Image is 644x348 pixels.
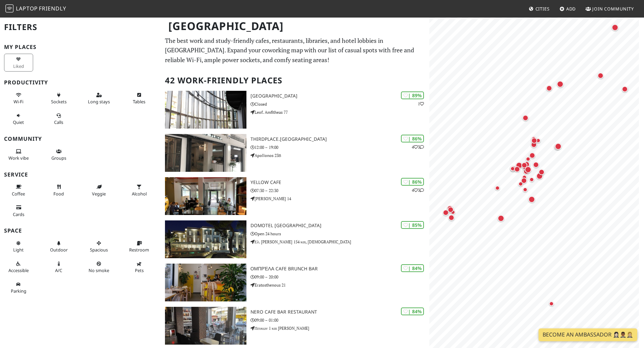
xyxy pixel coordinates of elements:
[8,267,29,273] span: Accessible
[251,231,429,237] p: Open 24 hours
[4,258,33,276] button: Accessible
[596,71,605,80] div: Map marker
[161,220,429,258] a: Domotel Kastri Hotel | 85% Domotel [GEOGRAPHIC_DATA] Open 24 hours Ελ. [PERSON_NAME] 154 και, [DE...
[5,3,66,15] a: LaptopFriendly LaptopFriendly
[535,171,544,181] div: Map marker
[401,307,424,315] div: | 84%
[523,165,533,174] div: Map marker
[4,89,33,107] button: Wi-Fi
[125,89,154,107] button: Tables
[13,211,24,217] span: Credit cards
[54,119,63,125] span: Video/audio calls
[165,220,246,258] img: Domotel Kastri Hotel
[531,160,540,169] div: Map marker
[4,79,157,86] h3: Productivity
[85,181,114,199] button: Veggie
[530,134,538,142] div: Map marker
[44,89,73,107] button: Sockets
[51,155,66,161] span: Group tables
[4,17,157,37] h2: Filters
[133,99,145,105] span: Work-friendly tables
[583,3,637,15] a: Join Community
[610,23,620,32] div: Map marker
[251,180,429,185] h3: Yellow Cafe
[165,264,246,301] img: Ομπρέλα Cafe Brunch Bar
[566,6,576,12] span: Add
[132,191,147,197] span: Alcohol
[4,279,33,297] button: Parking
[514,161,524,170] div: Map marker
[13,247,24,253] span: Natural light
[4,146,33,164] button: Work vibe
[535,6,550,12] span: Cities
[8,155,29,161] span: People working
[528,176,536,184] div: Map marker
[4,44,157,50] h3: My Places
[125,238,154,256] button: Restroom
[44,258,73,276] button: A/C
[135,267,144,273] span: Pet friendly
[4,181,33,199] button: Coffee
[51,99,67,105] span: Power sockets
[251,136,429,142] h3: Thirdplace.[GEOGRAPHIC_DATA]
[401,91,424,99] div: | 89%
[14,99,23,105] span: Stable Wi-Fi
[165,36,425,65] p: The best work and study-friendly cafes, restaurants, libraries, and hotel lobbies in [GEOGRAPHIC_...
[401,264,424,272] div: | 84%
[530,136,539,145] div: Map marker
[12,191,25,197] span: Coffee
[251,152,429,159] p: Apollonos 23Β
[161,307,429,345] a: Nero Cafe Bar Restaurant | 84% Nero Cafe Bar Restaurant 09:00 – 01:00 Πευκων 1 και [PERSON_NAME]
[401,178,424,186] div: | 86%
[442,208,450,217] div: Map marker
[401,135,424,142] div: | 86%
[16,5,38,12] span: Laptop
[161,264,429,301] a: Ομπρέλα Cafe Brunch Bar | 84% Ομπρέλα Cafe Brunch Bar 09:00 – 20:00 Eratosthenous 21
[539,328,637,341] a: Become an Ambassador 🤵🏻‍♀️🤵🏾‍♂️🤵🏼‍♀️
[251,109,429,115] p: Leof. Amfitheas 77
[251,317,429,323] p: 09:00 – 01:00
[161,91,429,129] a: Red Center | 89% 1 [GEOGRAPHIC_DATA] Closed Leof. Amfitheas 77
[4,110,33,128] button: Quiet
[412,187,424,193] p: 4 3
[129,247,149,253] span: Restroom
[545,84,553,92] div: Map marker
[4,136,157,142] h3: Community
[521,185,529,193] div: Map marker
[90,247,108,253] span: Spacious
[553,142,562,151] div: Map marker
[418,101,424,107] p: 1
[55,267,62,273] span: Air conditioned
[592,6,634,12] span: Join Community
[163,17,428,35] h1: [GEOGRAPHIC_DATA]
[89,267,109,273] span: Smoke free
[251,223,429,229] h3: Domotel [GEOGRAPHIC_DATA]
[520,161,529,169] div: Map marker
[4,238,33,256] button: Light
[528,151,536,160] div: Map marker
[555,79,565,89] div: Map marker
[44,238,73,256] button: Outdoor
[446,205,455,214] div: Map marker
[251,325,429,331] p: Πευκων 1 και [PERSON_NAME]
[165,177,246,215] img: Yellow Cafe
[4,171,157,178] h3: Service
[13,119,24,125] span: Quiet
[5,4,14,12] img: LaptopFriendly
[508,164,517,172] div: Map marker
[547,299,555,307] div: Map marker
[522,160,531,168] div: Map marker
[251,93,429,99] h3: [GEOGRAPHIC_DATA]
[446,204,454,213] div: Map marker
[88,99,110,105] span: Long stays
[165,134,246,172] img: Thirdplace.Athens
[517,180,525,188] div: Map marker
[251,282,429,288] p: Eratosthenous 21
[53,191,64,197] span: Food
[165,307,246,345] img: Nero Cafe Bar Restaurant
[620,85,629,93] div: Map marker
[526,3,552,15] a: Cities
[494,184,502,192] div: Map marker
[529,140,538,149] div: Map marker
[165,91,246,129] img: Red Center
